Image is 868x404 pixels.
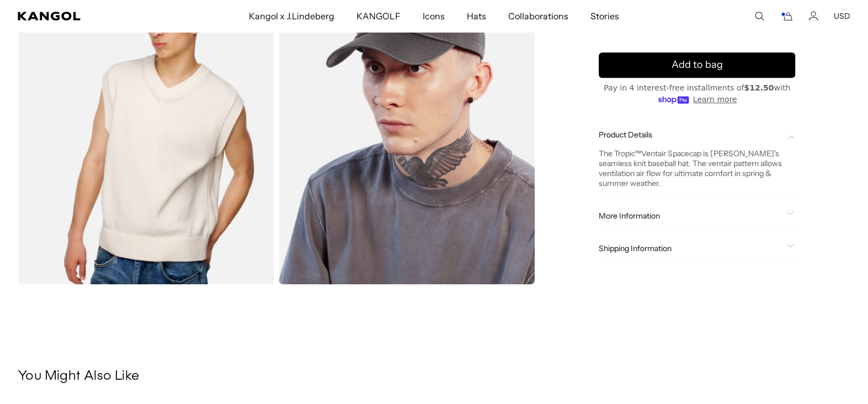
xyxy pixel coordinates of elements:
[599,243,782,253] span: Shipping Information
[808,11,818,21] a: Account
[599,52,795,77] button: Add to bag
[672,57,723,72] span: Add to bag
[834,11,850,21] button: USD
[754,11,764,21] summary: Search here
[599,148,795,188] div: The Tropic Ventair Spacecap is [PERSON_NAME]'s seamless knit baseball hat. The ventair pattern al...
[599,129,782,139] span: Product Details
[18,368,850,385] h3: You Might Also Like
[18,12,164,20] a: Kangol
[599,210,782,220] span: More Information
[635,148,641,158] span: ™
[780,11,793,21] button: Cart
